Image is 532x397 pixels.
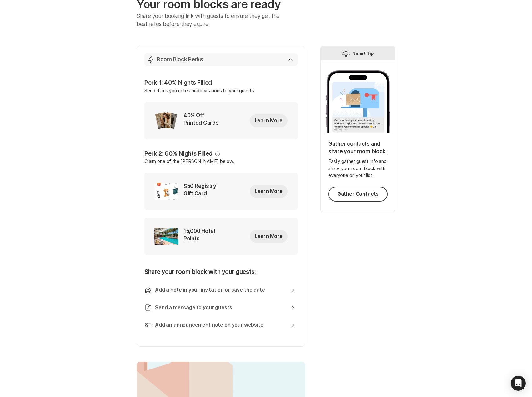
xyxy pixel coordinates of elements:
[144,149,213,158] p: Perk 2: 60% Nights Filled
[157,56,203,63] p: Room Block Perks
[144,87,298,102] p: Send thank you notes and invitations to your guests.
[155,322,295,329] a: Add an announcement note on your website
[154,228,178,245] img: incentive
[250,230,288,243] button: Learn More
[328,158,388,179] p: Easily gather guest info and share your room block with everyone on your list.
[137,12,289,28] p: Share your booking link with guests to ensure they get the best rates before they expire.
[144,66,298,339] div: Room Block Perks
[155,287,295,294] a: Add a note in your invitation or save the date
[155,304,295,311] a: Send a message to your guests
[144,53,298,66] button: Room Block Perks
[328,187,388,202] button: Gather Contacts
[154,112,178,129] img: incentive
[511,376,526,391] div: Open Intercom Messenger
[183,228,217,245] p: 15,000 Hotel Points
[183,183,220,200] p: $50 Registry Gift Card
[183,112,220,129] p: 40% Off Printed Cards
[250,114,288,127] button: Learn More
[154,183,178,200] img: incentive
[144,158,298,173] p: Claim one of the [PERSON_NAME] below.
[353,49,374,57] p: Smart Tip
[328,140,388,155] p: Gather contacts and share your room block.
[144,268,298,281] p: Share your room block with your guests:
[144,78,298,87] p: Perk 1: 40% Nights Filled
[250,185,288,198] button: Learn More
